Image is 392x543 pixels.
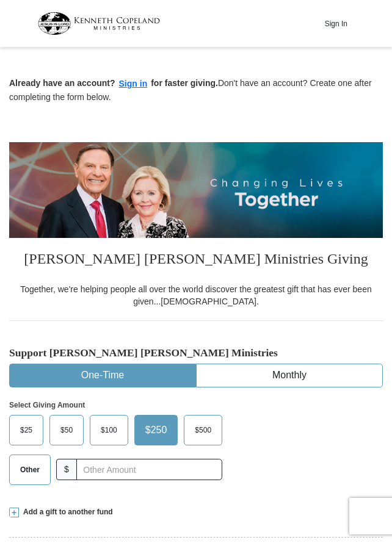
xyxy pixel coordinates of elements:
h5: Support [PERSON_NAME] [PERSON_NAME] Ministries [9,347,383,359]
span: Add a gift to another fund [19,507,113,517]
button: Sign In [318,14,354,33]
button: Sign in [115,77,151,91]
span: $25 [14,421,38,439]
button: Monthly [197,364,382,387]
span: $100 [95,421,123,439]
input: Other Amount [76,459,222,480]
p: Don't have an account? Create one after completing the form below. [9,77,383,103]
strong: Select Giving Amount [9,401,85,409]
span: Other [14,461,46,479]
span: $500 [189,421,217,439]
span: $50 [54,421,79,439]
span: $250 [139,421,173,439]
div: Together, we're helping people all over the world discover the greatest gift that has ever been g... [9,283,383,307]
img: kcm-header-logo.svg [38,12,160,35]
span: $ [56,459,77,480]
h3: [PERSON_NAME] [PERSON_NAME] Ministries Giving [9,238,383,283]
strong: Already have an account? for faster giving. [9,78,218,88]
button: One-Time [10,364,195,387]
